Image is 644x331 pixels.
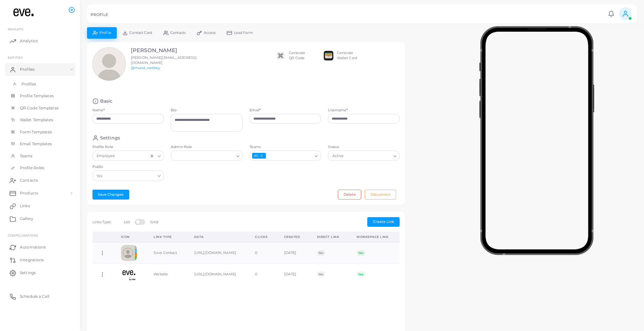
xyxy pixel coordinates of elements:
[116,153,148,160] input: Search for option
[204,31,216,35] span: Access
[324,51,333,60] img: apple-wallet.png
[5,150,75,162] a: Teams
[20,67,35,72] span: Profiles
[365,190,396,199] button: Disconnect
[356,272,365,277] span: Yes
[20,153,33,159] span: Teams
[5,241,75,254] a: Automations
[100,135,120,141] h4: Settings
[96,173,104,179] span: Yes
[96,153,116,160] span: Employee
[20,294,49,299] span: Schedule a Call
[5,174,75,187] a: Contacts
[337,51,357,61] div: Generate Wallet Card
[5,78,75,90] a: Profiles
[20,38,38,44] span: Analytics
[174,153,234,160] input: Search for option
[317,250,325,256] span: No
[100,98,113,104] h4: Basic
[20,141,52,147] span: Email Templates
[104,172,155,179] input: Search for option
[250,145,321,150] label: Teams
[20,117,53,123] span: Wallet Templates
[5,126,75,138] a: Form Templates
[171,151,242,161] div: Search for option
[131,66,160,70] a: @murat_oezbey
[5,187,75,200] a: Products
[373,219,394,224] span: Create Link
[20,216,33,222] span: Gallery
[121,245,137,261] img: contactcard.png
[92,232,114,242] th: Action
[20,257,44,263] span: Integrations
[92,190,129,199] button: Save Changes
[147,264,187,285] td: Website
[121,235,139,239] div: Icon
[154,235,180,239] div: Link Type
[5,114,75,126] a: Wallet Templates
[331,153,344,160] span: Active
[248,264,277,285] td: 0
[5,200,75,212] a: Links
[8,56,23,59] span: ENTITIES
[20,165,44,171] span: Profile Roles
[20,203,30,209] span: Links
[20,190,38,196] span: Products
[129,31,152,35] span: Contact Card
[5,63,75,76] a: Profiles
[99,31,111,35] span: Profile
[277,264,310,285] td: [DATE]
[92,164,164,169] label: Public
[21,81,36,87] span: Profiles
[259,154,264,158] button: Deselect All
[5,266,75,279] a: Settings
[266,153,312,160] input: Search for option
[187,242,248,264] td: [URL][DOMAIN_NAME]
[5,290,75,303] a: Schedule a Call
[20,129,52,135] span: Form Templates
[356,250,365,256] span: Yes
[171,145,242,150] label: Admin Role
[277,242,310,264] td: [DATE]
[20,270,36,276] span: Settings
[92,145,164,150] label: Profile Role
[328,145,400,150] label: Status
[356,235,393,239] div: Workspace Link
[289,51,306,61] div: Generate QR Code
[276,51,285,60] img: qr2.png
[147,242,187,264] td: Save Contact
[479,26,594,255] img: phone-mock.b55596b7.png
[20,105,59,111] span: QR Code Templates
[255,235,270,239] div: Clicks
[328,108,348,113] label: Username
[5,162,75,174] a: Profile Roles
[92,108,105,113] label: Name
[252,153,266,159] span: All
[20,177,38,183] span: Contacts
[171,108,242,113] label: Bio
[248,242,277,264] td: 0
[250,108,261,113] label: Email
[92,220,112,224] span: Links Type:
[250,151,321,161] div: Search for option
[121,266,137,282] img: f4c8a52a-9fc7-4af1-a32a-7b2825fb1a4a-1756975409926.png
[150,153,154,158] button: Clear Selected
[5,102,75,114] a: QR Code Templates
[187,264,248,285] td: [URL][DOMAIN_NAME]
[6,6,41,18] img: logo
[131,47,216,54] h3: [PERSON_NAME]
[345,153,391,160] input: Search for option
[5,254,75,266] a: Integrations
[124,220,130,225] label: List
[317,272,325,277] span: No
[328,151,400,161] div: Search for option
[5,90,75,102] a: Profile Templates
[8,233,38,237] span: Configurations
[150,220,158,225] label: Grid
[194,235,241,239] div: Data
[92,151,164,161] div: Search for option
[5,35,75,47] a: Analytics
[92,170,164,181] div: Search for option
[284,235,303,239] div: Created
